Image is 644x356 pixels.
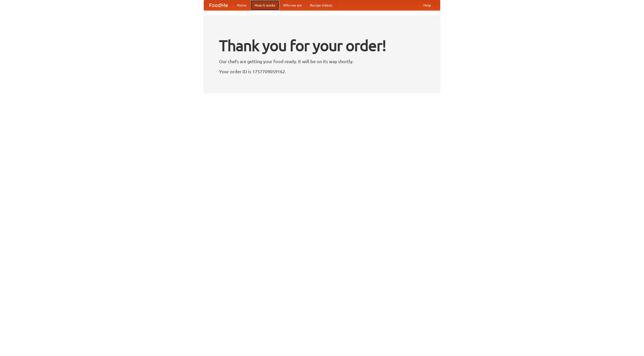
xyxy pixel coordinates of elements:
[419,0,435,10] a: Help
[306,0,336,10] a: Recipe videos
[219,58,425,65] p: Our chefs are getting your food ready. It will be on its way shortly.
[233,0,251,10] a: Home
[251,0,279,10] a: How it works
[219,33,425,58] h1: Thank you for your order!
[279,0,306,10] a: Who we are
[219,68,425,75] p: Your order ID is 1757709059162.
[204,0,233,10] a: FoodMe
